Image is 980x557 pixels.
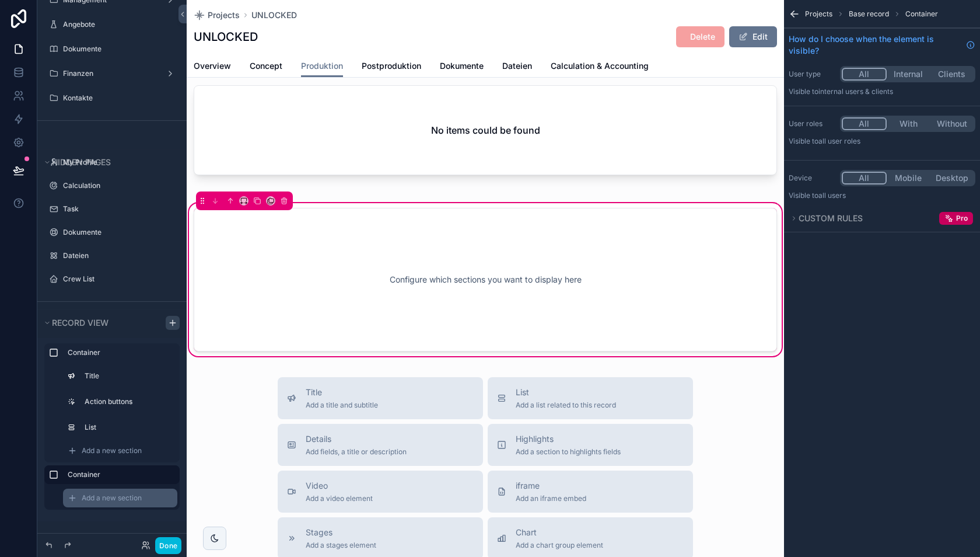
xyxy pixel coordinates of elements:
[551,55,649,79] a: Calculation & Accounting
[250,60,282,72] span: Concept
[516,480,586,492] span: iframe
[551,60,649,72] span: Calculation & Accounting
[213,227,758,332] div: Configure which sections you want to display here
[842,68,887,81] button: All
[362,55,421,79] a: Postproduktion
[194,55,231,79] a: Overview
[516,527,603,538] span: Chart
[818,137,860,145] span: All user roles
[278,471,483,513] button: VideoAdd a video element
[887,172,930,184] button: Mobile
[82,493,142,503] span: Add a new section
[789,69,835,79] label: User type
[68,348,170,357] label: Container
[930,68,974,81] button: Clients
[440,60,484,72] span: Dokumente
[250,55,282,79] a: Concept
[42,315,161,331] button: Record view
[789,87,975,96] p: Visible to
[799,213,863,223] span: Custom rules
[306,401,378,410] span: Add a title and subtitle
[789,173,835,183] label: Device
[155,537,181,554] button: Done
[278,424,483,466] button: DetailsAdd fields, a title or description
[42,154,175,170] button: Hidden pages
[306,480,373,492] span: Video
[789,137,975,146] p: Visible to
[516,541,603,550] span: Add a chart group element
[63,158,173,167] label: My Profile
[789,33,975,57] a: How do I choose when the element is visible?
[488,424,693,466] button: HighlightsAdd a section to highlights fields
[306,494,373,503] span: Add a video element
[887,117,930,130] button: With
[818,191,846,200] span: all users
[306,527,376,538] span: Stages
[488,377,693,419] button: ListAdd a list related to this record
[930,172,974,184] button: Desktop
[63,228,173,237] label: Dokumente
[930,117,974,130] button: Without
[789,191,975,200] p: Visible to
[85,397,168,406] label: Action buttons
[63,93,173,103] label: Kontakte
[789,210,935,227] button: Custom rules
[301,60,343,72] span: Produktion
[502,55,532,79] a: Dateien
[805,9,832,19] span: Projects
[306,433,407,445] span: Details
[63,181,173,190] label: Calculation
[887,68,930,81] button: Internal
[905,9,938,19] span: Container
[516,447,621,457] span: Add a section to highlights fields
[849,9,889,19] span: Base record
[37,338,187,521] div: scrollable content
[362,60,421,72] span: Postproduktion
[63,274,173,284] label: Crew List
[82,446,142,455] span: Add a new section
[251,9,297,21] a: UNLOCKED
[516,401,616,410] span: Add a list related to this record
[842,172,887,184] button: All
[68,470,170,479] label: Container
[194,60,231,72] span: Overview
[301,55,343,78] a: Produktion
[516,387,616,398] span: List
[194,29,258,45] h1: UNLOCKED
[842,117,887,130] button: All
[306,387,378,398] span: Title
[818,87,893,96] span: Internal users & clients
[729,26,777,47] button: Edit
[63,44,173,54] label: Dokumente
[85,423,168,432] label: List
[789,119,835,128] label: User roles
[85,371,168,381] label: Title
[306,447,407,457] span: Add fields, a title or description
[956,214,968,223] span: Pro
[502,60,532,72] span: Dateien
[208,9,240,21] span: Projects
[516,433,621,445] span: Highlights
[63,204,173,214] label: Task
[194,9,240,21] a: Projects
[63,251,173,260] a: Dateien
[789,33,961,57] span: How do I choose when the element is visible?
[63,20,173,29] label: Angebote
[440,55,484,79] a: Dokumente
[306,541,376,550] span: Add a stages element
[63,69,156,78] label: Finanzen
[516,494,586,503] span: Add an iframe embed
[278,377,483,419] button: TitleAdd a title and subtitle
[488,471,693,513] button: iframeAdd an iframe embed
[52,318,108,328] span: Record view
